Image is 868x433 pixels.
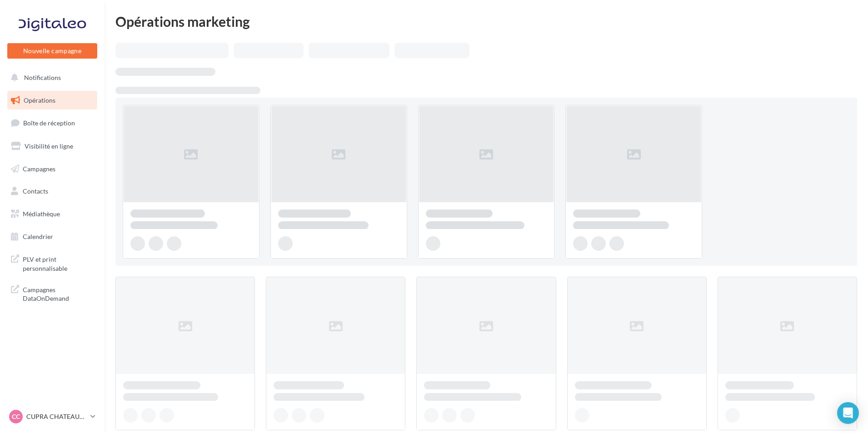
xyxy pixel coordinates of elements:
span: Boîte de réception [23,119,75,127]
span: CC [12,412,20,421]
span: Opérations [24,96,55,104]
a: Médiathèque [5,204,99,224]
button: Nouvelle campagne [7,43,97,59]
span: Campagnes [23,164,55,172]
span: Médiathèque [23,210,60,218]
a: PLV et print personnalisable [5,249,99,276]
span: Calendrier [23,233,53,240]
div: Opérations marketing [115,15,857,28]
span: Contacts [23,187,48,195]
p: CUPRA CHATEAUROUX [26,412,87,421]
a: Campagnes [5,159,99,179]
span: Campagnes DataOnDemand [23,284,94,303]
a: CC CUPRA CHATEAUROUX [7,408,97,425]
a: Contacts [5,182,99,201]
a: Campagnes DataOnDemand [5,280,99,307]
a: Boîte de réception [5,113,99,133]
a: Visibilité en ligne [5,137,99,156]
a: Calendrier [5,227,99,246]
span: PLV et print personnalisable [23,253,94,273]
span: Notifications [24,74,61,81]
a: Opérations [5,91,99,110]
button: Notifications [5,68,95,87]
span: Visibilité en ligne [25,142,73,150]
div: Open Intercom Messenger [837,402,859,424]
